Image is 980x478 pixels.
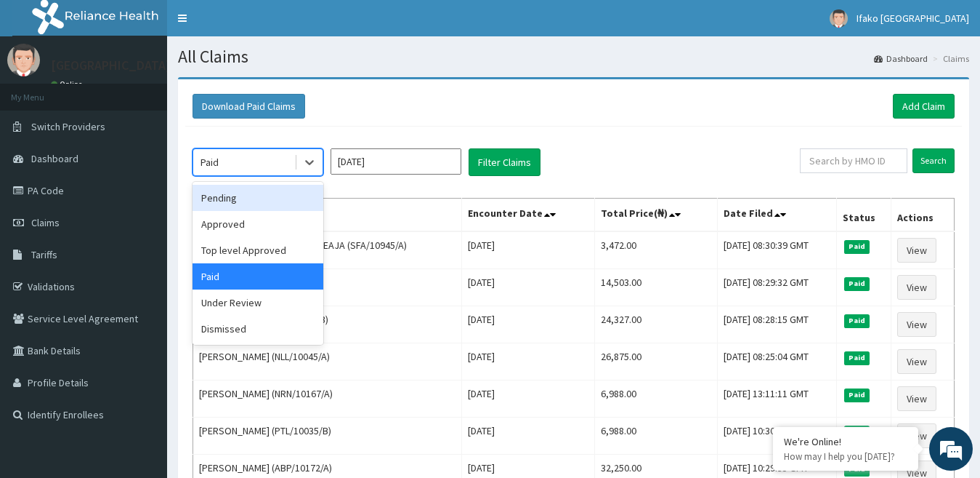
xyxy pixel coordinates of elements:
td: 6,988.00 [594,418,718,455]
span: Dashboard [31,152,78,165]
td: 14,503.00 [594,269,718,306]
input: Search [912,148,955,173]
td: [DATE] 08:25:04 GMT [718,343,836,381]
td: [DATE] 08:29:32 GMT [718,269,836,306]
div: We're Online! [784,435,907,448]
span: Tariffs [31,248,57,261]
td: [PERSON_NAME] (FEI/10010/B) [193,306,462,343]
th: Actions [891,199,955,232]
span: Paid [844,240,870,253]
td: 6,988.00 [594,381,718,418]
p: How may I help you today? [784,450,907,463]
td: 3,472.00 [594,231,718,269]
textarea: Type your message and hit 'Enter' [7,321,277,372]
a: View [897,423,936,448]
a: Online [51,79,86,89]
a: View [897,386,936,411]
th: Status [836,199,891,232]
th: Total Price(₦) [594,199,718,232]
div: Dismissed [193,316,323,342]
a: View [897,349,936,374]
td: [DATE] [461,306,594,343]
div: Minimize live chat window [238,7,273,42]
td: [DATE] [461,231,594,269]
button: Filter Claims [469,148,540,176]
img: User Image [7,44,40,76]
span: Paid [844,277,870,290]
td: [DATE] [461,269,594,306]
input: Select Month and Year [331,148,461,175]
td: SUN5578 [PERSON_NAME] UKEAJA (SFA/10945/A) [193,231,462,269]
th: Date Filed [718,199,836,232]
span: Paid [844,389,870,402]
div: Paid [193,263,323,290]
div: Chat with us now [76,81,244,100]
div: Pending [193,185,323,211]
a: View [897,275,936,300]
span: Paid [844,426,870,439]
a: Dashboard [874,52,928,65]
td: [DATE] 08:30:39 GMT [718,231,836,269]
img: d_794563401_company_1708531726252_794563401 [27,73,59,109]
p: [GEOGRAPHIC_DATA] [51,59,171,72]
td: 26,875.00 [594,343,718,381]
th: Encounter Date [461,199,594,232]
td: Eke Prince (CHL/11452/A) [193,269,462,306]
th: Name [193,199,462,232]
td: [PERSON_NAME] (NLL/10045/A) [193,343,462,381]
div: Under Review [193,290,323,316]
span: Switch Providers [31,120,105,133]
div: Top level Approved [193,237,323,263]
td: 24,327.00 [594,306,718,343]
td: [PERSON_NAME] (PTL/10035/B) [193,418,462,455]
td: [DATE] [461,418,594,455]
a: View [897,312,936,337]
td: [DATE] [461,381,594,418]
a: Add Claim [893,94,955,119]
div: Approved [193,211,323,237]
td: [DATE] [461,343,594,381]
span: Paid [844,351,870,365]
img: User Image [830,9,848,28]
td: [PERSON_NAME] (NRN/10167/A) [193,381,462,418]
div: Paid [201,155,219,170]
input: Search by HMO ID [800,148,907,173]
a: View [897,238,936,263]
td: [DATE] 08:28:15 GMT [718,306,836,343]
span: Claims [31,216,60,229]
span: Paid [844,314,870,327]
li: Claims [929,52,969,65]
td: [DATE] 10:30:41 GMT [718,418,836,455]
span: Ifako [GEOGRAPHIC_DATA] [857,12,969,25]
h1: All Claims [178,47,969,66]
button: Download Paid Claims [193,94,305,119]
td: [DATE] 13:11:11 GMT [718,381,836,418]
span: We're online! [84,145,201,292]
